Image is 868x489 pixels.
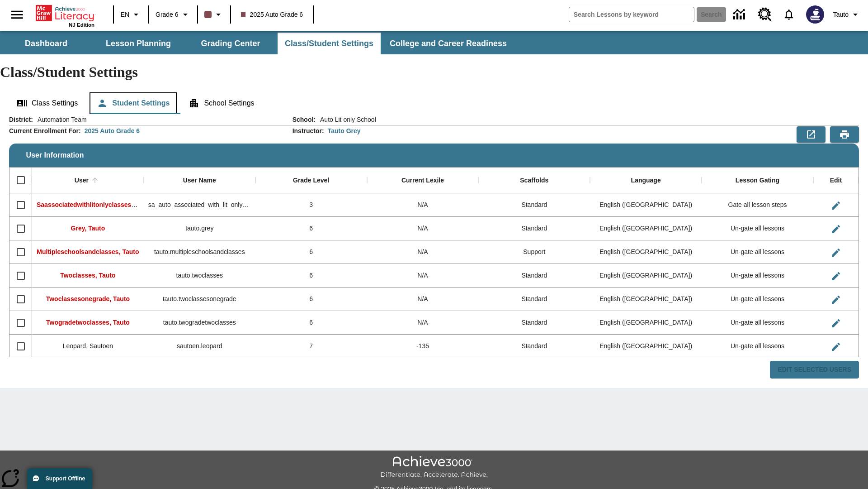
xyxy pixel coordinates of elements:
a: Notifications [777,3,801,26]
div: 6 [255,240,367,264]
span: Twoclassesonegrade, Tauto [46,295,130,302]
div: Standard [478,217,590,240]
button: Language: EN, Select a language [117,6,146,23]
h2: District : [9,116,33,124]
button: Student Settings [90,92,177,114]
div: 6 [255,311,367,335]
div: tauto.twoclasses [144,264,255,288]
div: Un-gate all lessons [702,264,813,288]
span: User Information [26,151,84,159]
div: Gate all lesson steps [702,193,813,217]
button: Open side menu [4,1,30,28]
div: sa_auto_associated_with_lit_only_classes [144,193,255,217]
div: 3 [255,193,367,217]
h2: School : [292,116,316,124]
button: Select a new avatar [801,3,830,26]
button: College and Career Readiness [382,33,514,54]
div: Tauto Grey [328,126,361,135]
button: Class color is dark brown. Change class color [201,6,227,23]
span: Twoclasses, Tauto [60,272,115,279]
div: N/A [367,288,479,311]
div: Un-gate all lessons [702,288,813,311]
div: tauto.multipleschoolsandclasses [144,240,255,264]
div: Standard [478,193,590,217]
button: Grading Center [185,33,276,54]
button: Edit User [827,291,845,309]
div: Standard [478,335,590,358]
span: Multipleschoolsandclasses, Tauto [37,248,139,255]
div: tauto.twogradetwoclasses [144,311,255,335]
button: Export to CSV [797,126,826,143]
div: 2025 Auto Grade 6 [85,126,140,135]
div: English (US) [590,217,702,240]
div: Standard [478,288,590,311]
button: Edit User [827,220,845,238]
div: User [75,177,89,185]
button: Edit User [827,314,845,332]
button: Edit User [827,267,845,285]
button: Profile/Settings [830,6,864,23]
div: N/A [367,311,479,335]
div: Un-gate all lessons [702,240,813,264]
div: 6 [255,264,367,288]
button: Edit User [827,338,845,356]
span: Tauto [833,10,849,19]
div: N/A [367,240,479,264]
div: Language [631,177,661,185]
div: Un-gate all lessons [702,311,813,335]
div: tauto.grey [144,217,255,240]
div: Edit [830,177,842,185]
span: Twogradetwoclasses, Tauto [46,319,130,326]
span: Auto Lit only School [316,115,376,124]
img: Avatar [806,5,824,24]
div: 7 [255,335,367,358]
button: Lesson Planning [93,33,184,54]
h2: Current Enrollment For : [9,127,81,135]
div: Un-gate all lessons [702,335,813,358]
div: -135 [367,335,479,358]
div: tauto.twoclassesonegrade [144,288,255,311]
div: N/A [367,217,479,240]
div: 6 [255,217,367,240]
div: Support [478,240,590,264]
div: N/A [367,193,479,217]
span: EN [121,10,129,19]
div: English (US) [590,240,702,264]
div: English (US) [590,288,702,311]
button: Edit User [827,197,845,215]
button: Class/Student Settings [278,33,381,54]
div: Standard [478,311,590,335]
div: User Information [9,115,859,379]
span: NJ Edition [69,22,94,28]
button: Grade: Grade 6, Select a grade [152,6,194,23]
span: Grey, Tauto [71,225,105,232]
button: Class Settings [9,92,85,114]
span: Leopard, Sautoen [63,342,113,350]
a: Resource Center, Will open in new tab [753,2,777,27]
div: English (US) [590,264,702,288]
a: Home [36,4,94,22]
h2: Instructor : [292,127,324,135]
a: Data Center [728,2,753,27]
div: Un-gate all lessons [702,217,813,240]
div: Class/Student Settings [9,92,859,114]
span: Support Offline [46,475,85,482]
div: English (US) [590,193,702,217]
span: 2025 Auto Grade 6 [241,10,303,19]
div: Lesson Gating [736,177,779,185]
span: Saassociatedwithlitonlyclasses, Saassociatedwithlitonlyclasses [37,201,229,208]
div: Scaffolds [520,177,548,185]
div: sautoen.leopard [144,335,255,358]
div: Current Lexile [401,177,444,185]
div: English (US) [590,335,702,358]
button: Print Preview [830,126,859,143]
div: User Name [183,177,216,185]
div: Home [36,3,94,28]
span: Automation Team [33,115,87,124]
button: Support Offline [27,468,92,489]
img: Achieve3000 Differentiate Accelerate Achieve [380,456,488,479]
input: search field [569,7,694,22]
div: N/A [367,264,479,288]
span: Grade 6 [156,10,179,19]
button: School Settings [181,92,261,114]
